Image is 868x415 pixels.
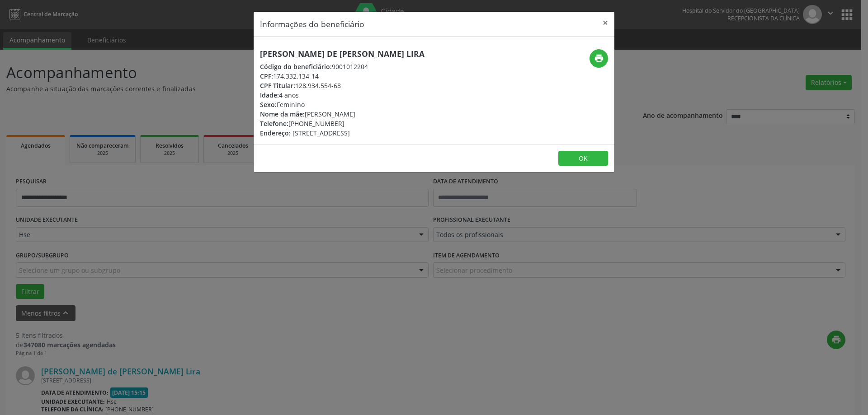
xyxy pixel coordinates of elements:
div: Feminino [260,100,425,109]
button: print [590,49,608,68]
div: [PHONE_NUMBER] [260,119,425,128]
span: [STREET_ADDRESS] [292,129,350,137]
div: 174.332.134-14 [260,71,425,81]
div: [PERSON_NAME] [260,109,425,119]
span: Telefone: [260,119,288,128]
button: Close [596,12,614,34]
h5: Informações do beneficiário [260,18,364,30]
span: CPF: [260,72,273,80]
div: 9001012204 [260,62,425,71]
span: Idade: [260,91,279,99]
span: Nome da mãe: [260,110,305,118]
span: Endereço: [260,129,291,137]
h5: [PERSON_NAME] de [PERSON_NAME] Lira [260,49,425,59]
span: CPF Titular: [260,81,295,90]
div: 4 anos [260,90,425,100]
button: OK [558,151,608,166]
div: 128.934.554-68 [260,81,425,90]
span: Código do beneficiário: [260,62,332,71]
i: print [594,53,604,63]
span: Sexo: [260,100,277,109]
